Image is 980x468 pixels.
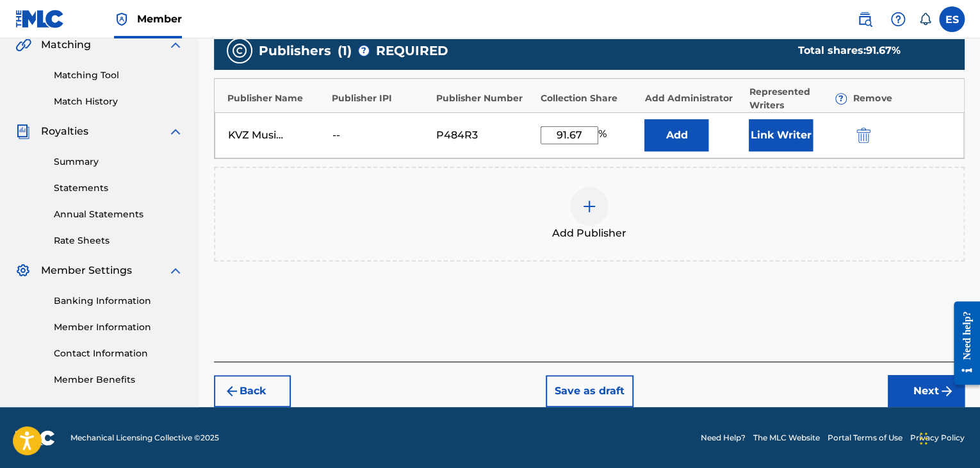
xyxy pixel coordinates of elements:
[137,12,182,26] span: Member
[15,37,31,53] img: Matching
[15,124,31,139] img: Royalties
[852,6,878,32] a: Public Search
[259,41,331,60] span: Publishers
[15,430,55,446] img: logo
[70,432,219,444] span: Mechanical Licensing Collective © 2025
[888,375,965,407] button: Next
[701,432,746,444] a: Need Help?
[227,92,325,105] div: Publisher Name
[54,234,183,247] a: Rate Sheets
[753,432,820,444] a: The MLC Website
[54,294,183,308] a: Banking Information
[939,6,965,32] div: User Menu
[54,155,183,169] a: Summary
[546,375,633,407] button: Save as draft
[54,373,183,387] a: Member Benefits
[41,37,91,53] span: Matching
[168,263,183,278] img: expand
[582,199,597,214] img: add
[856,128,870,143] img: 12a2ab48e56ec057fbd8.svg
[644,119,708,151] button: Add
[54,181,183,195] a: Statements
[54,208,183,221] a: Annual Statements
[168,124,183,139] img: expand
[359,46,369,56] span: ?
[944,292,980,395] iframe: Resource Center
[798,43,939,58] div: Total shares:
[828,432,902,444] a: Portal Terms of Use
[224,383,240,399] img: 7ee5dd4eb1f8a8e3ef2f.svg
[232,43,247,58] img: publishers
[338,41,352,60] span: ( 1 )
[54,95,183,108] a: Match History
[857,12,872,27] img: search
[436,92,534,105] div: Publisher Number
[920,419,927,458] div: Плъзни
[885,6,911,32] div: Help
[15,263,31,278] img: Member Settings
[41,124,88,139] span: Royalties
[598,126,610,144] span: %
[214,375,291,407] button: Back
[853,92,951,105] div: Remove
[54,321,183,334] a: Member Information
[866,44,901,56] span: 91.67 %
[939,383,954,399] img: f7272a7cc735f4ea7f67.svg
[916,406,980,468] div: Джаджи за чат
[541,92,639,105] div: Collection Share
[836,94,846,104] span: ?
[890,12,906,27] img: help
[552,226,626,241] span: Add Publisher
[749,85,847,112] div: Represented Writers
[54,69,183,82] a: Matching Tool
[41,263,132,278] span: Member Settings
[910,432,965,444] a: Privacy Policy
[114,12,129,27] img: Top Rightsholder
[332,92,430,105] div: Publisher IPI
[749,119,813,151] button: Link Writer
[916,406,980,468] iframe: Chat Widget
[168,37,183,53] img: expand
[919,13,931,26] div: Notifications
[54,347,183,360] a: Contact Information
[376,41,448,60] span: REQUIRED
[15,10,65,28] img: MLC Logo
[644,92,742,105] div: Add Administrator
